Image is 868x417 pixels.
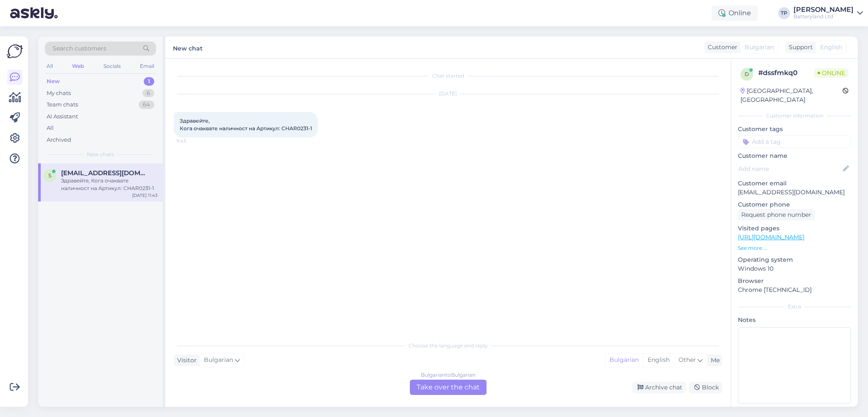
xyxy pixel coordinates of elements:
[47,136,71,144] div: Archived
[738,179,851,188] p: Customer email
[605,354,643,367] div: Bulgarian
[793,13,854,20] div: Batteryland Ltd
[738,135,851,148] input: Add a tag
[778,7,790,19] div: TP
[173,42,203,53] label: New chat
[47,124,54,132] div: All
[738,277,851,285] p: Browser
[738,255,851,264] p: Operating system
[47,77,60,86] div: New
[174,356,197,365] div: Visitor
[745,43,774,52] span: Bulgarian
[180,118,312,132] span: Здравейте, Кога очаквате наличност на Артикул: CHAR0231-1
[738,285,851,294] p: Chrome [TECHNICAL_ID]
[738,316,851,325] p: Notes
[174,90,722,98] div: [DATE]
[738,188,851,197] p: [EMAIL_ADDRESS][DOMAIN_NAME]
[45,61,55,72] div: All
[176,138,208,144] span: 11:43
[53,44,106,53] span: Search customers
[820,43,842,52] span: English
[738,125,851,134] p: Customer tags
[102,61,122,72] div: Socials
[707,356,720,365] div: Me
[738,233,804,241] a: [URL][DOMAIN_NAME]
[47,89,71,98] div: My chats
[139,101,154,109] div: 64
[689,382,722,393] div: Block
[132,192,158,199] div: [DATE] 11:43
[793,6,863,20] a: [PERSON_NAME]Batteryland Ltd
[87,151,114,158] span: New chats
[740,87,843,104] div: [GEOGRAPHIC_DATA], [GEOGRAPHIC_DATA]
[174,342,722,350] div: Choose the language and reply
[204,355,233,365] span: Bulgarian
[793,6,854,13] div: [PERSON_NAME]
[142,89,154,98] div: 6
[70,61,86,72] div: Web
[745,71,749,77] span: d
[144,77,154,86] div: 1
[7,43,23,59] img: Askly Logo
[738,224,851,233] p: Visited pages
[758,68,814,78] div: # dssfmkq0
[738,244,851,252] p: See more ...
[61,169,149,177] span: svetlin.atanasov@itworks.bg
[679,356,696,364] span: Other
[738,151,851,160] p: Customer name
[47,101,78,109] div: Team chats
[174,72,722,80] div: Chat started
[138,61,156,72] div: Email
[785,43,813,52] div: Support
[738,209,815,221] div: Request phone number
[48,172,51,179] span: s
[738,303,851,311] div: Extra
[632,382,686,393] div: Archive chat
[738,164,841,174] input: Add name
[738,112,851,120] div: Customer information
[814,68,849,78] span: Online
[47,112,78,121] div: AI Assistant
[704,43,737,52] div: Customer
[410,380,487,395] div: Take over the chat
[61,177,158,192] div: Здравейте, Кога очаквате наличност на Артикул: CHAR0231-1
[738,264,851,273] p: Windows 10
[643,354,674,367] div: English
[421,371,476,379] div: Bulgarian to Bulgarian
[712,6,758,21] div: Online
[738,200,851,209] p: Customer phone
